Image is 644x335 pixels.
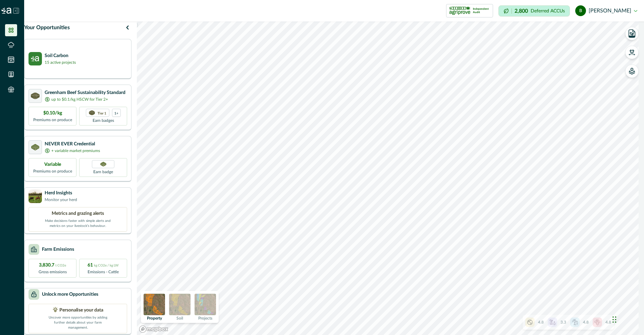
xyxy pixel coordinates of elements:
p: Unlock more Opportunities [42,291,98,298]
div: Drag [612,309,616,330]
button: bob marcus [PERSON_NAME] [575,3,637,19]
p: Greenham Beef Sustainability Standard [45,89,125,96]
img: certification logo [449,5,470,16]
a: Mapbox logo [139,325,168,333]
p: 61 [88,262,119,269]
canvas: Map [137,21,639,335]
img: projects preview [195,294,216,315]
p: Uncover more opportunities by adding further details about your farm management. [44,314,111,330]
p: Earn badges [93,117,114,124]
span: t CO2e [55,264,66,267]
p: Your Opportunities [24,23,70,32]
button: certification logoIndependent Audit [446,4,493,17]
p: Earn badge [93,168,113,175]
p: Property [147,316,162,320]
p: Soil [176,316,183,320]
img: certification logo [89,110,95,115]
span: kg CO2e / kg LW [94,264,119,267]
p: 3.3 [560,319,566,325]
p: Metrics and grazing alerts [52,210,104,217]
p: + variable market premiums [51,148,100,154]
img: soil preview [169,294,191,315]
p: 3,830.7 [39,262,66,269]
iframe: Chat Widget [610,303,644,335]
img: property preview [144,294,165,315]
p: Soil Carbon [45,52,76,59]
p: up to $0.1/kg HSCW for Tier 2+ [51,96,108,102]
p: 1+ [114,111,118,115]
p: Premiums on produce [33,117,72,123]
p: 2,800 [515,8,528,14]
p: Emissions - Cattle [88,269,119,275]
p: Independent Audit [473,7,490,14]
div: more credentials avaialble [112,109,121,117]
p: Premiums on produce [33,168,72,174]
p: Projects [198,316,212,320]
p: Tier 1 [98,111,106,115]
p: 4.8 [538,319,544,325]
img: Greenham NEVER EVER certification badge [100,162,106,167]
p: Farm Emissions [42,246,74,253]
p: NEVER EVER Credential [45,141,100,148]
p: $0.10/kg [43,110,62,117]
p: Herd Insights [45,190,77,197]
p: 4.8 [583,319,589,325]
p: 15 active projects [45,59,76,65]
p: Deferred ACCUs [531,8,565,13]
img: Logo [1,8,11,14]
img: certification logo [31,93,40,99]
p: 4.8 [605,319,611,325]
img: certification logo [31,144,40,151]
p: Make decisions faster with simple alerts and metrics on your livestock’s behaviour. [44,217,111,229]
p: Personalise your data [59,307,103,314]
p: Monitor your herd [45,197,77,203]
p: Gross emissions [39,269,67,275]
p: Variable [44,161,61,168]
